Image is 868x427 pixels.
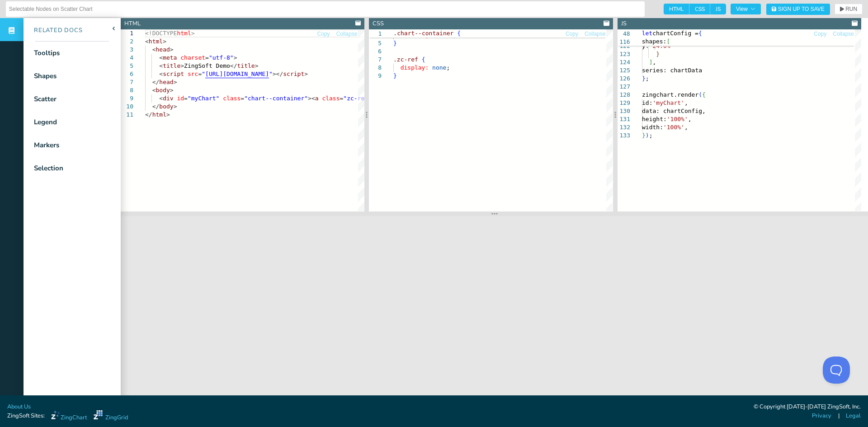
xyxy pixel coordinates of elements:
div: Related Docs [24,26,83,35]
span: ; [645,75,649,82]
span: [URL][DOMAIN_NAME] [205,70,269,77]
span: RUN [845,6,857,12]
span: 'myChart' [652,99,684,106]
span: > [191,30,195,37]
div: © Copyright [DATE]-[DATE] ZingSoft, Inc. [754,403,861,412]
div: 5 [369,39,382,47]
span: "utf-8" [209,54,234,61]
span: < [159,95,163,102]
span: < [159,70,163,77]
div: 6 [121,70,133,78]
span: "chart--container" [244,95,308,102]
span: "myChart" [188,95,219,102]
span: 1 [369,30,382,38]
div: Scatter [34,94,57,104]
span: < [152,46,156,53]
span: body [159,103,173,110]
span: y: [642,42,649,49]
div: 125 [618,66,630,75]
span: <!DOCTYPE [145,30,177,37]
span: } [642,75,646,82]
span: { [422,56,425,63]
span: } [393,40,397,47]
div: 6 [369,47,382,56]
span: CSS [689,4,710,14]
div: 2 [121,38,133,46]
div: 123 [618,50,630,58]
span: > [170,87,174,94]
span: < [145,38,149,45]
button: Collapse [584,30,606,38]
span: , [688,116,691,122]
iframe: Your browser does not support iframes. [121,216,868,405]
div: 122 [618,42,630,50]
span: >< [308,95,315,102]
span: = [205,54,209,61]
span: shapes: [642,38,667,45]
span: | [838,412,840,420]
span: Collapse [336,31,358,37]
input: Untitled Demo [9,2,642,16]
div: 4 [121,54,133,62]
span: " [202,70,205,77]
button: Copy [565,30,579,38]
div: 133 [618,131,630,140]
span: a [315,95,319,102]
span: > [174,79,177,85]
span: </ [145,111,152,118]
span: , [652,59,656,66]
span: " [269,70,273,77]
span: charset [180,54,205,61]
div: Shapes [34,71,57,81]
div: CSS [373,19,384,28]
span: Sign Up to Save [778,6,825,12]
span: } [642,132,646,139]
span: script [283,70,304,77]
span: ; [447,64,450,71]
span: { [698,30,702,37]
span: > [166,111,170,118]
span: body [156,87,170,94]
span: Copy [814,31,826,37]
a: ZingGrid [94,410,128,422]
span: 116 [618,38,630,46]
span: [ [666,38,670,45]
button: RUN [835,4,863,14]
span: 48 [618,30,630,38]
span: '24.6%' [649,42,674,49]
div: 131 [618,115,630,123]
button: Copy [317,30,330,38]
span: head [156,46,170,53]
span: '100%' [666,116,688,122]
span: > [234,54,237,61]
span: Collapse [833,31,854,37]
span: ) [645,132,649,139]
span: < [159,54,163,61]
span: title [237,62,255,69]
span: , [684,124,688,131]
button: View [731,4,761,14]
span: > [174,103,177,110]
span: height: [642,116,667,122]
span: script [163,70,184,77]
span: > [255,62,259,69]
span: < [159,62,163,69]
div: HTML [124,19,141,28]
div: checkbox-group [664,4,726,14]
span: > [180,62,184,69]
div: 3 [121,46,133,54]
a: About Us [7,403,31,411]
span: none [432,64,446,71]
span: html [177,30,191,37]
div: 5 [121,62,133,70]
span: } [656,51,660,57]
div: 132 [618,123,630,131]
span: div [163,95,173,102]
span: chartConfig = [652,30,698,37]
button: Sign Up to Save [766,4,830,15]
div: 124 [618,58,630,66]
div: 10 [121,103,133,111]
span: Copy [566,31,578,37]
div: Selection [34,163,63,174]
span: "zc-ref" [343,95,372,102]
